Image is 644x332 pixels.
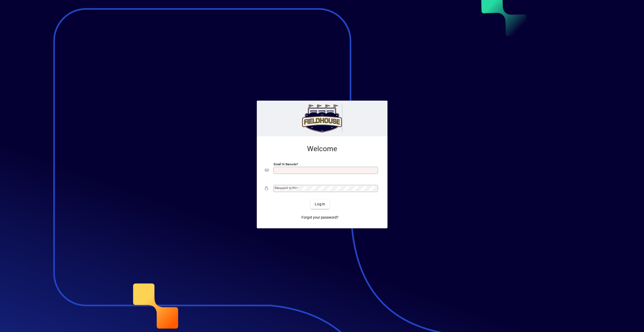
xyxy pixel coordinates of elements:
mat-label: Email or Barcode [274,162,297,166]
mat-label: Password or Pin [275,186,297,190]
a: Forgot your password? [299,213,341,222]
h2: Welcome [265,145,379,153]
span: Forgot your password? [301,215,338,220]
span: Login [315,201,325,207]
button: Login [311,200,329,209]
